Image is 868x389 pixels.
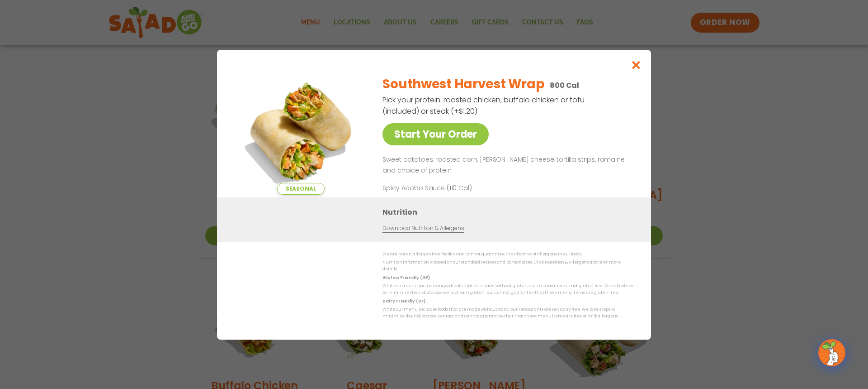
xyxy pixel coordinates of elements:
h3: Nutrition [382,206,637,217]
img: Featured product photo for Southwest Harvest Wrap [237,68,364,195]
p: We are not an allergen free facility and cannot guarantee the absence of allergens in our foods. [382,251,633,258]
p: Spicy Adobo Sauce (110 Cal) [382,183,550,192]
p: Nutrition information is based on our standard recipes and portion sizes. Click Nutrition & Aller... [382,259,633,273]
p: Pick your protein: roasted chicken, buffalo chicken or tofu (included) or steak (+$1.20) [382,94,586,117]
span: Seasonal [277,183,325,195]
strong: Dairy Friendly (DF) [382,298,425,303]
a: Start Your Order [382,123,489,145]
p: Sweet potatoes, roasted corn, [PERSON_NAME] cheese, tortilla strips, romaine and choice of protein. [382,154,629,176]
button: Close modal [622,50,651,80]
h2: Southwest Harvest Wrap [382,75,544,94]
p: 800 Cal [550,80,579,91]
p: While our menu includes ingredients that are made without gluten, our restaurants are not gluten ... [382,283,633,297]
img: wpChatIcon [819,340,844,365]
a: Download Nutrition & Allergens [382,224,464,232]
strong: Gluten Friendly (GF) [382,274,429,280]
p: While our menu includes foods that are made without dairy, our restaurants are not dairy free. We... [382,306,633,320]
